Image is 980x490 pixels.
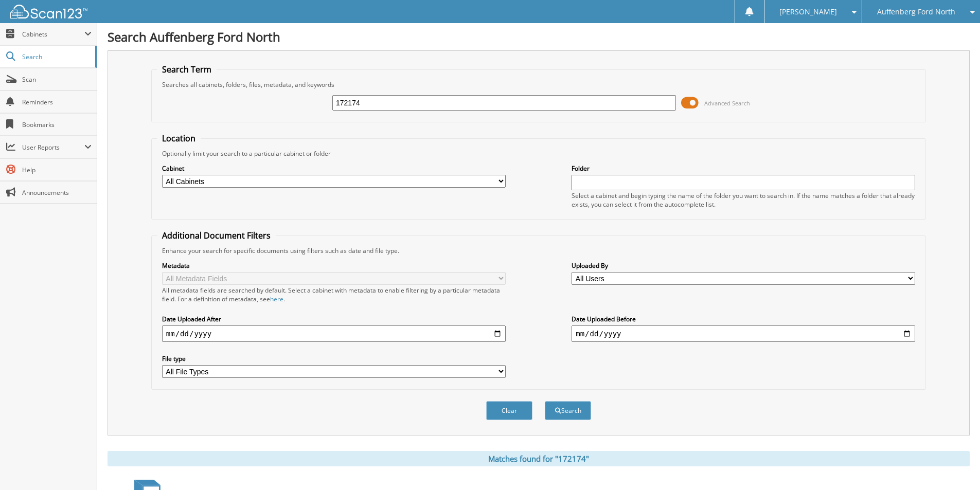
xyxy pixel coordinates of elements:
label: Folder [572,164,915,173]
span: Auffenberg Ford North [877,9,955,15]
label: Metadata [162,261,506,270]
div: Select a cabinet and begin typing the name of the folder you want to search in. If the name match... [572,191,915,209]
div: Optionally limit your search to a particular cabinet or folder [157,149,920,158]
legend: Location [157,133,201,144]
label: Cabinet [162,164,506,173]
div: Enhance your search for specific documents using filters such as date and file type. [157,246,920,255]
h1: Search Auffenberg Ford North [108,28,970,45]
span: Search [22,52,90,61]
span: Bookmarks [22,120,92,129]
div: All metadata fields are searched by default. Select a cabinet with metadata to enable filtering b... [162,286,506,303]
img: scan123-logo-white.svg [10,5,87,19]
button: Search [545,401,591,420]
label: Date Uploaded Before [572,315,915,323]
span: Advanced Search [704,99,750,107]
span: User Reports [22,143,84,152]
legend: Additional Document Filters [157,230,276,241]
input: end [572,325,915,342]
button: Clear [486,401,532,420]
span: Cabinets [22,30,84,39]
span: Help [22,166,92,174]
span: Scan [22,75,92,84]
label: Date Uploaded After [162,315,506,323]
div: Matches found for "172174" [108,451,970,466]
span: [PERSON_NAME] [779,9,837,15]
span: Announcements [22,188,92,197]
span: Reminders [22,98,92,106]
div: Searches all cabinets, folders, files, metadata, and keywords [157,80,920,89]
label: Uploaded By [572,261,915,270]
input: start [162,325,506,342]
iframe: Chat Widget [929,441,980,490]
legend: Search Term [157,64,217,75]
a: here [270,295,283,303]
label: File type [162,354,506,363]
